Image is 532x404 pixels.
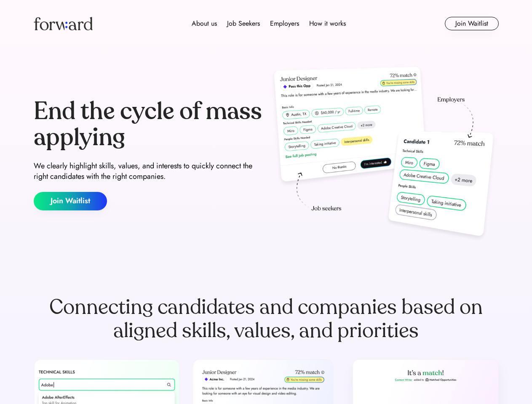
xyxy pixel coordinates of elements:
button: Join Waitlist [445,17,499,30]
div: Job Seekers [227,19,260,29]
button: Join Waitlist [34,192,107,210]
div: About us [192,19,217,29]
img: Forward logo [34,17,93,30]
div: We clearly highlight skills, values, and interests to quickly connect the right candidates with t... [34,161,263,182]
div: Employers [270,19,299,29]
div: End the cycle of mass applying [34,98,263,150]
div: How it works [309,19,346,29]
div: Connecting candidates and companies based on aligned skills, values, and priorities [34,295,499,343]
img: hero-image.png [270,64,499,245]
